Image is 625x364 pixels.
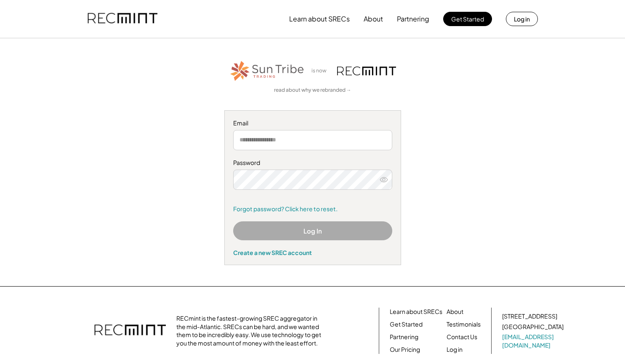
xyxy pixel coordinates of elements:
[94,316,166,345] img: recmint-logotype%403x.png
[309,67,333,74] div: is now
[390,333,418,341] a: Partnering
[443,12,492,26] button: Get Started
[390,345,420,354] a: Our Pricing
[390,320,423,329] a: Get Started
[337,66,396,75] img: recmint-logotype%403x.png
[289,11,350,27] button: Learn about SRECs
[502,312,557,321] div: [STREET_ADDRESS]
[502,323,564,331] div: [GEOGRAPHIC_DATA]
[274,87,351,94] a: read about why we rebranded →
[447,320,481,329] a: Testimonials
[233,119,392,128] div: Email
[364,11,383,27] button: About
[88,5,157,33] img: recmint-logotype%403x.png
[176,314,326,347] div: RECmint is the fastest-growing SREC aggregator in the mid-Atlantic. SRECs can be hard, and we wan...
[233,159,392,167] div: Password
[447,308,463,316] a: About
[233,205,392,213] a: Forgot password? Click here to reset.
[229,59,305,82] img: STT_Horizontal_Logo%2B-%2BColor.png
[502,333,565,349] a: [EMAIL_ADDRESS][DOMAIN_NAME]
[390,308,442,316] a: Learn about SRECs
[233,249,392,256] div: Create a new SREC account
[447,333,477,341] a: Contact Us
[447,345,463,354] a: Log in
[233,221,392,240] button: Log In
[397,11,429,27] button: Partnering
[506,12,538,26] button: Log in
